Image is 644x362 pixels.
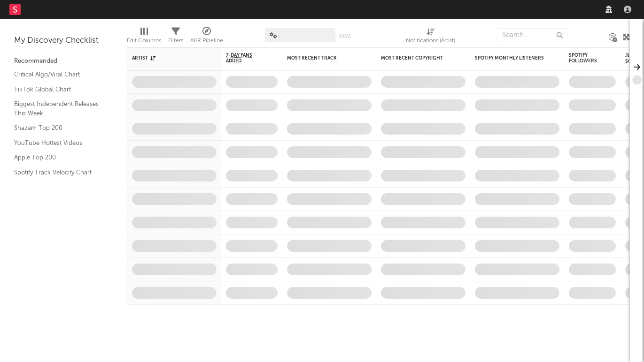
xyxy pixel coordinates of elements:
a: Biggest Independent Releases This Week [14,99,103,118]
div: Notifications (Artist) [406,35,455,46]
a: Recommended For You [14,182,103,192]
div: Filters [168,23,183,51]
div: Most Recent Track [287,55,357,61]
div: A&R Pipeline [190,23,223,51]
a: TikTok Global Chart [14,84,103,95]
input: Search... [497,28,567,42]
div: Edit Columns [127,23,161,51]
div: Most Recent Copyright [381,55,451,61]
div: Recommended [14,56,113,67]
a: Apple Top 200 [14,152,103,163]
div: Artist [132,55,202,61]
div: Edit Columns [127,35,161,46]
a: Spotify Track Velocity Chart [14,167,103,178]
span: 7-Day Fans Added [226,53,264,64]
a: YouTube Hottest Videos [14,138,103,148]
div: A&R Pipeline [190,35,223,46]
div: Notifications (Artist) [406,23,455,51]
div: My Discovery Checklist [14,35,113,46]
a: Critical Algo/Viral Chart [14,69,103,80]
div: Spotify Monthly Listeners [475,55,545,61]
div: Spotify Followers [569,53,602,64]
a: Shazam Top 200 [14,123,103,133]
button: Save [339,34,351,39]
div: Filters [168,35,183,46]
